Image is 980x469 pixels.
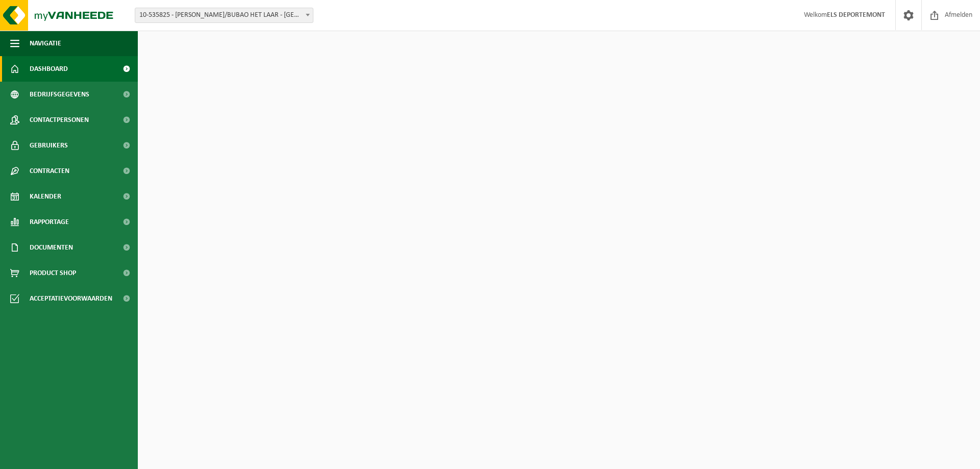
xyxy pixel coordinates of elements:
[30,260,76,286] span: Product Shop
[30,286,112,311] span: Acceptatievoorwaarden
[30,31,61,56] span: Navigatie
[135,8,313,23] span: 10-535825 - OSCAR ROMERO VZW/BUBAO HET LAAR - DENDERMONDE
[30,107,89,133] span: Contactpersonen
[30,56,68,82] span: Dashboard
[30,133,68,158] span: Gebruikers
[30,82,89,107] span: Bedrijfsgegevens
[827,11,885,19] strong: ELS DEPORTEMONT
[30,209,69,235] span: Rapportage
[30,184,61,209] span: Kalender
[135,8,313,22] span: 10-535825 - OSCAR ROMERO VZW/BUBAO HET LAAR - DENDERMONDE
[30,158,69,184] span: Contracten
[30,235,73,260] span: Documenten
